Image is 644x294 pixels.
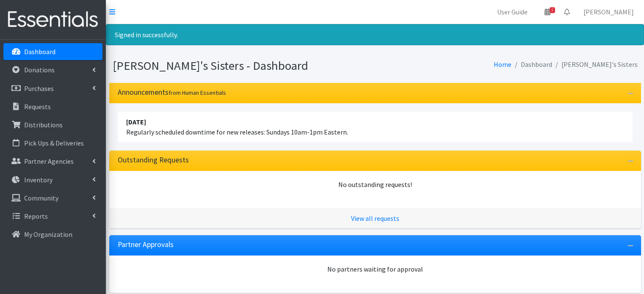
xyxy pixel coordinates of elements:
a: User Guide [490,3,534,20]
div: No outstanding requests! [118,179,633,190]
p: Distributions [24,121,63,129]
a: Partner Agencies [3,153,102,170]
a: Community [3,190,102,206]
h3: Outstanding Requests [118,156,189,165]
small: from Human Essentials [169,89,226,96]
li: Regularly scheduled downtime for new releases: Sundays 10am-1pm Eastern. [118,112,633,142]
p: Reports [24,212,48,220]
p: Inventory [24,176,53,184]
a: Distributions [3,116,102,133]
a: Inventory [3,171,102,188]
div: Signed in successfully. [106,24,644,45]
a: Donations [3,61,102,78]
li: Dashboard [511,58,552,71]
div: No partners waiting for approval [118,264,633,274]
a: Home [494,60,511,69]
p: Community [24,194,58,202]
li: [PERSON_NAME]'s Sisters [552,58,638,71]
h1: [PERSON_NAME]'s Sisters - Dashboard [113,58,372,73]
img: HumanEssentials [3,5,102,34]
p: Purchases [24,84,54,93]
a: Dashboard [3,43,102,60]
p: Requests [24,102,51,111]
a: [PERSON_NAME] [577,3,641,20]
p: Dashboard [24,47,55,56]
h3: Announcements [118,88,226,97]
a: Pick Ups & Deliveries [3,135,102,151]
h3: Partner Approvals [118,240,174,249]
p: Donations [24,66,55,74]
strong: [DATE] [126,118,146,126]
a: Reports [3,208,102,225]
a: Requests [3,98,102,115]
p: Partner Agencies [24,157,74,165]
p: Pick Ups & Deliveries [24,139,84,147]
a: View all requests [351,214,399,223]
a: My Organization [3,226,102,243]
a: Purchases [3,80,102,97]
p: My Organization [24,230,72,239]
a: 1 [538,3,557,20]
span: 1 [550,7,555,13]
